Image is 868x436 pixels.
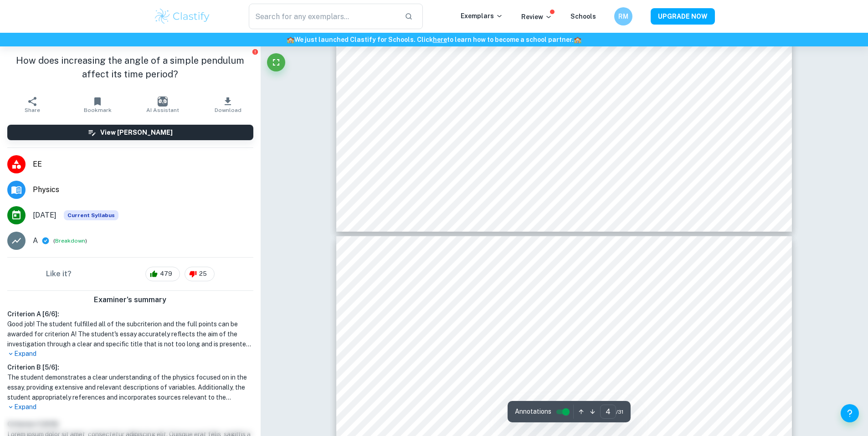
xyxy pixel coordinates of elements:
span: 🏫 [574,36,581,43]
span: AI Assistant [146,107,179,113]
button: Fullscreen [267,53,285,71]
p: Exemplars [461,11,503,21]
span: [DATE] [33,210,56,221]
input: Search for any exemplars... [249,4,398,29]
span: Current Syllabus [64,210,118,220]
button: AI Assistant [130,92,195,117]
span: EE [33,159,253,170]
h1: The student demonstrates a clear understanding of the physics focused on in the essay, providing ... [7,372,253,402]
button: Bookmark [65,92,130,117]
h1: How does increasing the angle of a simple pendulum affect its time period? [7,54,253,81]
a: Schools [570,13,596,20]
h6: Criterion A [ 6 / 6 ]: [7,309,253,319]
span: Bookmark [84,107,112,113]
button: Breakdown [55,237,85,245]
button: Help and Feedback [841,404,859,422]
h6: View [PERSON_NAME] [100,127,173,137]
span: 25 [194,269,212,279]
span: / 31 [616,408,623,416]
h6: We just launched Clastify for Schools. Click to learn how to become a school partner. [2,35,866,45]
span: ( ) [53,237,87,245]
h6: Examiner's summary [4,294,257,305]
div: This exemplar is based on the current syllabus. Feel free to refer to it for inspiration/ideas wh... [64,210,118,220]
span: Physics [33,184,253,195]
div: 479 [145,267,180,281]
button: UPGRADE NOW [651,8,715,25]
button: Report issue [252,48,259,55]
a: here [433,36,447,43]
h1: Good job! The student fulfilled all of the subcriterion and the full points can be awarded for cr... [7,319,253,349]
p: Review [521,12,552,22]
h6: Criterion B [ 5 / 6 ]: [7,362,253,372]
span: Share [25,107,40,113]
p: Expand [7,349,253,359]
span: 479 [155,269,177,279]
div: 25 [185,267,215,281]
span: Download [215,107,241,113]
button: RM [614,7,632,25]
img: AI Assistant [158,96,168,106]
span: 🏫 [287,36,294,43]
button: View [PERSON_NAME] [7,125,253,140]
span: Annotations [515,407,551,416]
h6: Like it? [46,269,72,279]
p: A [33,235,38,246]
p: Expand [7,402,253,412]
img: Clastify logo [154,7,211,25]
button: Download [195,92,261,117]
h6: RM [618,11,628,21]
